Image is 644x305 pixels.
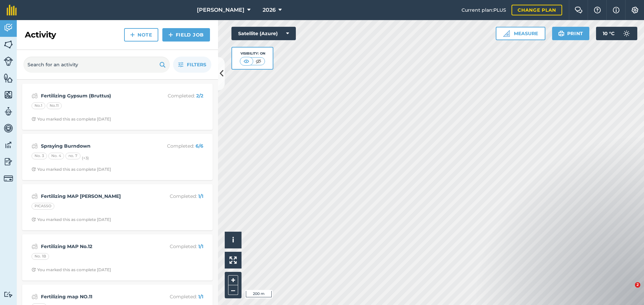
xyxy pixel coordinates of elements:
[228,275,238,285] button: +
[4,40,13,50] img: svg+xml;base64,PHN2ZyB4bWxucz0iaHR0cDovL3d3dy53My5vcmcvMjAwMC9zdmciIHdpZHRoPSI1NiIgaGVpZ2h0PSI2MC...
[150,293,203,300] p: Completed :
[552,27,590,40] button: Print
[198,193,203,199] strong: 1 / 1
[198,294,203,300] strong: 1 / 1
[47,102,62,109] div: No.11
[65,153,80,159] div: no. 7
[596,27,637,40] button: 10 °C
[173,57,211,73] button: Filters
[32,167,111,172] div: You marked this as complete [DATE]
[196,143,203,149] strong: 6 / 6
[462,6,506,14] span: Current plan : PLUS
[32,253,49,260] div: No. 1B
[558,29,565,37] img: svg+xml;base64,PHN2ZyB4bWxucz0iaHR0cDovL3d3dy53My5vcmcvMjAwMC9zdmciIHdpZHRoPSIxOSIgaGVpZ2h0PSIyNC...
[124,28,158,42] a: Note
[593,7,601,13] img: A question mark icon
[130,31,135,39] img: svg+xml;base64,PHN2ZyB4bWxucz0iaHR0cDovL3d3dy53My5vcmcvMjAwMC9zdmciIHdpZHRoPSIxNCIgaGVpZ2h0PSIyNC...
[242,58,251,65] img: svg+xml;base64,PHN2ZyB4bWxucz0iaHR0cDovL3d3dy53My5vcmcvMjAwMC9zdmciIHdpZHRoPSI1MCIgaGVpZ2h0PSI0MC...
[231,27,296,40] button: Satellite (Azure)
[26,188,209,226] a: Fertilizing MAP [PERSON_NAME]Completed: 1/1PICASSOClock with arrow pointing clockwiseYou marked t...
[631,7,639,13] img: A cog icon
[496,27,545,40] button: Measure
[25,29,56,40] h2: Activity
[32,92,38,100] img: svg+xml;base64,PD94bWwgdmVyc2lvbj0iMS4wIiBlbmNvZGluZz0idXRmLTgiPz4KPCEtLSBHZW5lcmF0b3I6IEFkb2JlIE...
[620,27,633,40] img: svg+xml;base64,PD94bWwgdmVyc2lvbj0iMS4wIiBlbmNvZGluZz0idXRmLTgiPz4KPCEtLSBHZW5lcmF0b3I6IEFkb2JlIE...
[4,140,13,150] img: svg+xml;base64,PD94bWwgdmVyc2lvbj0iMS4wIiBlbmNvZGluZz0idXRmLTgiPz4KPCEtLSBHZW5lcmF0b3I6IEFkb2JlIE...
[32,167,36,171] img: Clock with arrow pointing clockwise
[159,61,166,69] img: svg+xml;base64,PHN2ZyB4bWxucz0iaHR0cDovL3d3dy53My5vcmcvMjAwMC9zdmciIHdpZHRoPSIxOSIgaGVpZ2h0PSIyNC...
[32,102,45,109] div: No.1
[162,28,210,42] a: Field Job
[32,153,47,159] div: No. 3
[613,6,620,14] img: svg+xml;base64,PHN2ZyB4bWxucz0iaHR0cDovL3d3dy53My5vcmcvMjAwMC9zdmciIHdpZHRoPSIxNyIgaGVpZ2h0PSIxNy...
[32,242,38,250] img: svg+xml;base64,PD94bWwgdmVyc2lvbj0iMS4wIiBlbmNvZGluZz0idXRmLTgiPz4KPCEtLSBHZW5lcmF0b3I6IEFkb2JlIE...
[7,5,17,15] img: fieldmargin Logo
[41,92,147,99] strong: Fertilizing Gypsum (Bruttus)
[41,293,147,300] strong: Fertilizing map NO.11
[150,92,203,99] p: Completed :
[603,27,614,40] span: 10 ° C
[232,236,234,244] span: i
[32,267,111,273] div: You marked this as complete [DATE]
[32,117,36,121] img: Clock with arrow pointing clockwise
[197,6,245,14] span: [PERSON_NAME]
[41,142,147,150] strong: Spraying Burndown
[150,243,203,250] p: Completed :
[575,7,583,13] img: Two speech bubbles overlapping with the left bubble in the forefront
[4,106,13,117] img: svg+xml;base64,PD94bWwgdmVyc2lvbj0iMS4wIiBlbmNvZGluZz0idXRmLTgiPz4KPCEtLSBHZW5lcmF0b3I6IEFkb2JlIE...
[41,243,147,250] strong: Fertilizing MAP No.12
[228,285,238,295] button: –
[26,88,209,126] a: Fertilizing Gypsum (Bruttus)Completed: 2/2No.1No.11Clock with arrow pointing clockwiseYou marked ...
[225,232,241,248] button: i
[32,293,38,301] img: svg+xml;base64,PD94bWwgdmVyc2lvbj0iMS4wIiBlbmNvZGluZz0idXRmLTgiPz4KPCEtLSBHZW5lcmF0b3I6IEFkb2JlIE...
[32,203,54,210] div: PICASSO
[150,193,203,200] p: Completed :
[187,61,206,68] span: Filters
[26,138,209,176] a: Spraying BurndownCompleted: 6/6No. 3No. 4no. 7(+3)Clock with arrow pointing clockwiseYou marked t...
[48,153,64,159] div: No. 4
[150,142,203,150] p: Completed :
[32,268,36,272] img: Clock with arrow pointing clockwise
[32,217,111,222] div: You marked this as complete [DATE]
[196,93,203,99] strong: 2 / 2
[41,193,147,200] strong: Fertilizing MAP [PERSON_NAME]
[635,282,640,288] span: 2
[229,256,237,264] img: Four arrows, one pointing top left, one top right, one bottom right and the last bottom left
[168,31,173,39] img: svg+xml;base64,PHN2ZyB4bWxucz0iaHR0cDovL3d3dy53My5vcmcvMjAwMC9zdmciIHdpZHRoPSIxNCIgaGVpZ2h0PSIyNC...
[240,51,265,56] div: Visibility: On
[82,156,89,160] small: (+ 3 )
[4,291,13,298] img: svg+xml;base64,PD94bWwgdmVyc2lvbj0iMS4wIiBlbmNvZGluZz0idXRmLTgiPz4KPCEtLSBHZW5lcmF0b3I6IEFkb2JlIE...
[32,192,38,200] img: svg+xml;base64,PD94bWwgdmVyc2lvbj0iMS4wIiBlbmNvZGluZz0idXRmLTgiPz4KPCEtLSBHZW5lcmF0b3I6IEFkb2JlIE...
[23,57,170,73] input: Search for an activity
[4,23,13,33] img: svg+xml;base64,PD94bWwgdmVyc2lvbj0iMS4wIiBlbmNvZGluZz0idXRmLTgiPz4KPCEtLSBHZW5lcmF0b3I6IEFkb2JlIE...
[4,57,13,66] img: svg+xml;base64,PD94bWwgdmVyc2lvbj0iMS4wIiBlbmNvZGluZz0idXRmLTgiPz4KPCEtLSBHZW5lcmF0b3I6IEFkb2JlIE...
[254,58,263,65] img: svg+xml;base64,PHN2ZyB4bWxucz0iaHR0cDovL3d3dy53My5vcmcvMjAwMC9zdmciIHdpZHRoPSI1MCIgaGVpZ2h0PSI0MC...
[4,157,13,167] img: svg+xml;base64,PD94bWwgdmVyc2lvbj0iMS4wIiBlbmNvZGluZz0idXRmLTgiPz4KPCEtLSBHZW5lcmF0b3I6IEFkb2JlIE...
[32,117,111,122] div: You marked this as complete [DATE]
[4,90,13,100] img: svg+xml;base64,PHN2ZyB4bWxucz0iaHR0cDovL3d3dy53My5vcmcvMjAwMC9zdmciIHdpZHRoPSI1NiIgaGVpZ2h0PSI2MC...
[503,30,510,37] img: Ruler icon
[263,6,276,14] span: 2026
[32,142,38,150] img: svg+xml;base64,PD94bWwgdmVyc2lvbj0iMS4wIiBlbmNvZGluZz0idXRmLTgiPz4KPCEtLSBHZW5lcmF0b3I6IEFkb2JlIE...
[512,5,562,15] a: Change plan
[621,282,637,298] iframe: Intercom live chat
[32,217,36,222] img: Clock with arrow pointing clockwise
[4,174,13,183] img: svg+xml;base64,PD94bWwgdmVyc2lvbj0iMS4wIiBlbmNvZGluZz0idXRmLTgiPz4KPCEtLSBHZW5lcmF0b3I6IEFkb2JlIE...
[4,123,13,133] img: svg+xml;base64,PD94bWwgdmVyc2lvbj0iMS4wIiBlbmNvZGluZz0idXRmLTgiPz4KPCEtLSBHZW5lcmF0b3I6IEFkb2JlIE...
[26,238,209,277] a: Fertilizing MAP No.12Completed: 1/1No. 1BClock with arrow pointing clockwiseYou marked this as co...
[198,243,203,249] strong: 1 / 1
[4,73,13,83] img: svg+xml;base64,PHN2ZyB4bWxucz0iaHR0cDovL3d3dy53My5vcmcvMjAwMC9zdmciIHdpZHRoPSI1NiIgaGVpZ2h0PSI2MC...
